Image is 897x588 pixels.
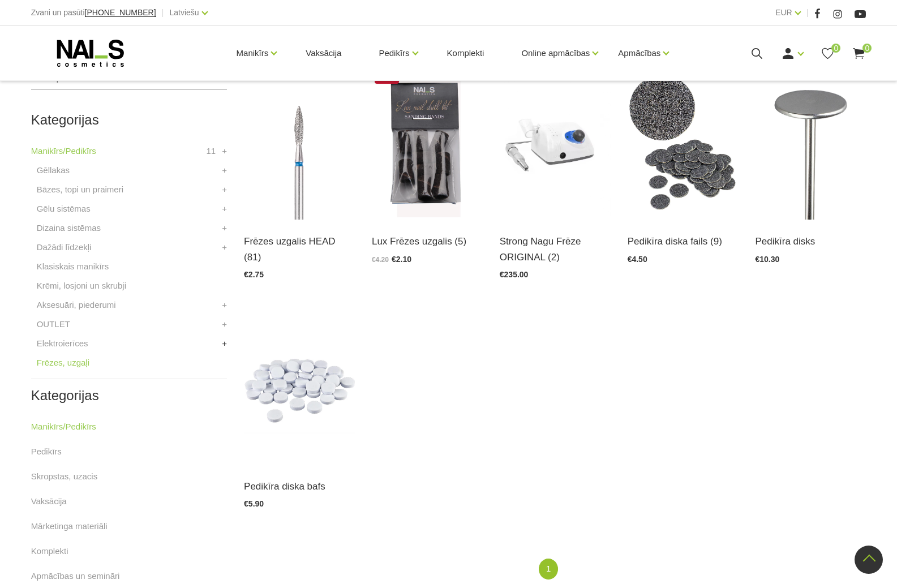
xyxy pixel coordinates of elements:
a: Skropstas, uzacis [31,470,98,483]
a: + [222,221,227,235]
a: OUTLET [37,317,70,331]
a: 0 [821,46,835,61]
img: SDC-15(coarse)) - #100 - Pedikīra diska faili 100griti, Ø 15mm SDC-15(medium) - #180 - Pedikīra d... [628,67,739,220]
a: Latviešu [170,6,199,19]
a: 0 [852,46,866,61]
span: 0 [831,44,840,53]
a: Bāzes, topi un praimeri [37,183,123,196]
span: €4.20 [372,256,389,264]
a: Frēzes uzgalis HEAD (81) [244,234,355,264]
a: + [222,202,227,216]
a: + [222,241,227,254]
a: Pedikīra diska fails (9) [628,234,739,249]
a: + [222,317,227,331]
a: Pedikīrs [31,445,62,458]
nav: catalog-product-list [244,559,866,580]
a: Dizaina sistēmas [37,221,101,235]
img: SDF-15 - #400 - Pedikīra diska bafs 400griti, Ø 15mmSDF-20 - #400 - Pedikīra diska bafs 400grit, ... [244,312,355,465]
a: Manikīrs [237,31,269,76]
a: Vaksācija [297,26,350,80]
a: Pedikīrs [379,31,409,76]
span: €2.75 [244,270,264,279]
a: Aksesuāri, piederumi [37,298,116,312]
a: Komplekti [438,26,493,80]
a: Manikīrs/Pedikīrs [31,144,96,158]
span: | [162,6,164,20]
span: [PHONE_NUMBER] [85,8,156,17]
a: + [222,144,227,158]
img: (SDM-15) - Pedikīra disks Ø 15mm (SDM-20) - Pedikīra disks Ø 20mm(SDM-25) - Pedikīra disks Ø 25mm... [756,67,866,220]
a: Pedikīra disks [756,234,866,249]
a: Strong Nagu Frēze ORIGINAL (2) [500,234,611,264]
span: €2.10 [392,255,411,264]
a: Elektroierīces [37,337,88,350]
a: EUR [775,6,792,19]
span: €10.30 [756,255,780,264]
a: Manikīrs/Pedikīrs [31,420,96,434]
span: €4.50 [628,255,647,264]
a: Krēmi, losjoni un skrubji [37,279,126,293]
span: 0 [862,44,872,53]
a: Klasiskais manikīrs [37,260,109,273]
a: + [222,164,227,177]
img: Frēzes uzgaļi ātrai un efektīvai gēla un gēllaku noņemšanai, aparāta manikīra un aparāta pedikīra... [372,67,483,220]
div: Zvani un pasūti [31,6,156,20]
span: | [806,6,809,20]
a: Gēllakas [37,164,70,177]
a: Gēlu sistēmas [37,202,91,216]
img: Frēzes uzgaļi ātrai un efektīvai gēla un gēllaku noņemšanai, aparāta manikīra un aparāta pedikīra... [244,67,355,220]
span: €235.00 [500,270,529,279]
a: [PHONE_NUMBER] [85,8,156,17]
img: Frēzes iekārta Strong 210/105L līdz 40 000 apgr. bez pedālis ― profesionāla ierīce aparāta manikī... [500,67,611,220]
a: + [222,337,227,350]
a: Vaksācija [31,495,67,508]
h2: Kategorijas [31,388,227,403]
a: Mārketinga materiāli [31,520,108,533]
h2: Kategorijas [31,113,227,127]
a: Komplekti [31,544,68,558]
a: Online apmācības [521,31,590,76]
a: 1 [539,559,558,580]
a: Apmācības un semināri [31,569,120,583]
a: + [222,183,227,196]
a: Dažādi līdzekļi [37,241,92,254]
a: Frēzes, uzgaļi [37,356,89,370]
a: + [222,298,227,312]
a: Apmācības [618,31,660,76]
span: 11 [206,144,216,158]
a: Pedikīra diska bafs [244,479,355,494]
a: Lux Frēzes uzgalis (5) [372,234,483,249]
span: €5.90 [244,499,264,508]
